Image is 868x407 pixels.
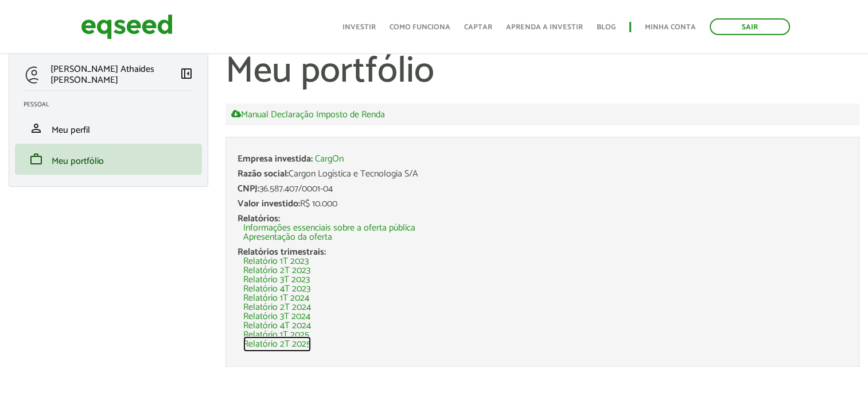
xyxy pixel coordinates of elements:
a: Como funciona [390,24,450,31]
span: person [29,121,43,135]
a: workMeu portfólio [24,152,193,166]
span: Meu portfólio [52,153,104,169]
a: Relatório 1T 2025 [243,331,309,340]
a: Relatório 1T 2024 [243,294,309,303]
li: Meu perfil [15,113,202,144]
span: work [29,152,43,166]
div: 36.587.407/0001-04 [238,185,847,194]
span: Relatórios: [238,211,280,226]
a: Relatório 4T 2024 [243,321,311,331]
a: Captar [464,24,492,31]
p: [PERSON_NAME] Athaides [PERSON_NAME] [50,64,180,86]
div: Cargon Logística e Tecnologia S/A [238,170,847,179]
a: Relatório 3T 2024 [243,312,310,321]
a: Relatório 3T 2023 [243,275,310,285]
span: Relatórios trimestrais: [238,244,326,260]
a: Relatório 2T 2024 [243,303,311,312]
a: Minha conta [645,24,696,31]
a: CargOn [315,155,344,164]
a: Apresentação da oferta [243,233,332,242]
a: Investir [342,24,376,31]
div: R$ 10.000 [238,199,847,209]
span: CNPJ: [238,181,259,197]
span: Meu perfil [52,122,90,138]
a: Relatório 2T 2023 [243,266,310,275]
a: Colapsar menu [180,67,193,83]
li: Meu portfólio [15,144,202,175]
span: Empresa investida: [238,151,313,167]
span: left_panel_close [180,67,193,80]
a: Relatório 2T 2025 [243,340,311,349]
a: Relatório 1T 2023 [243,257,309,266]
h1: Meu portfólio [225,52,859,92]
h2: Pessoal [24,101,202,108]
a: Sair [710,18,790,35]
a: personMeu perfil [24,121,193,135]
a: Blog [597,24,616,31]
a: Relatório 4T 2023 [243,285,310,294]
a: Informações essenciais sobre a oferta pública [243,224,415,233]
img: EqSeed [81,11,173,42]
a: Manual Declaração Imposto de Renda [231,109,385,120]
a: Aprenda a investir [506,24,583,31]
span: Razão social: [238,166,289,182]
span: Valor investido: [238,196,300,212]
